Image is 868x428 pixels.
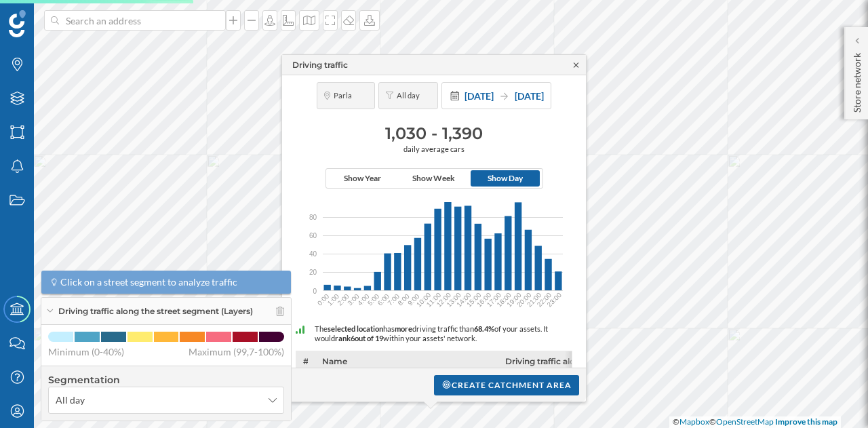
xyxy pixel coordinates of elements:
text: 8:00 [396,292,411,307]
span: # [303,356,308,366]
img: intelligent_assistant_bucket_2.svg [296,326,304,334]
span: Parla [334,91,368,101]
span: rank [335,334,351,343]
text: 1:00 [326,292,341,307]
span: Name [322,356,347,366]
div: © © [669,416,841,428]
p: Store network [850,47,864,113]
text: 0:00 [316,292,331,307]
span: 80 [309,212,317,222]
span: Maximum (99,7-100%) [189,345,284,359]
span: 20 [309,267,317,277]
text: 5:00 [366,292,381,307]
span: The [315,324,328,333]
text: 20:00 [515,290,533,308]
text: 11:00 [425,290,443,308]
text: 13:00 [445,290,462,308]
text: 19:00 [505,290,523,308]
span: driving traffic than [412,324,474,333]
span: 40 [309,248,317,258]
text: 3:00 [346,292,361,307]
span: [DATE] [515,90,544,102]
h3: 1,030 - 1,390 [289,123,579,144]
span: Minimum (0-40%) [48,345,124,359]
text: 12:00 [435,290,453,308]
span: Show Year [344,172,381,184]
span: All day [56,393,85,407]
text: 23:00 [546,290,564,308]
text: 4:00 [356,292,371,307]
a: Mapbox [679,416,709,427]
span: Driving traffic along the street segment [505,356,586,366]
a: OpenStreetMap [716,416,774,427]
span: Driving traffic along the street segment (Layers) [58,305,253,317]
span: Show Day [488,172,523,184]
span: 19 [375,334,383,343]
span: 60 [309,230,317,240]
div: Driving traffic [292,59,348,71]
text: 10:00 [415,290,433,308]
text: 6:00 [376,292,391,307]
text: 21:00 [526,290,543,308]
span: of your assets. It would [315,324,548,343]
span: Support [27,9,76,22]
text: 17:00 [486,290,503,308]
span: [DATE] [465,90,494,102]
text: 15:00 [465,290,483,308]
span: more [395,324,412,333]
text: 18:00 [495,290,513,308]
a: Improve this map [775,416,837,427]
text: 16:00 [475,290,493,308]
span: All day [397,91,431,101]
span: Show Week [412,172,455,184]
span: 6 [351,334,355,343]
span: within your assets' network. [383,334,477,343]
text: 2:00 [336,292,351,307]
span: daily average cars [289,144,579,155]
span: 0 [313,286,317,296]
h4: Segmentation [48,373,284,387]
span: Click on a street segment to analyze traffic [60,275,237,289]
text: 9:00 [406,292,421,307]
text: 14:00 [455,290,473,308]
span: selected location [328,324,383,333]
img: Geoblink Logo [9,10,26,37]
text: 7:00 [386,292,401,307]
span: out of [355,334,374,343]
span: 68.4% [474,324,494,333]
span: has [383,324,395,333]
text: 22:00 [536,290,553,308]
